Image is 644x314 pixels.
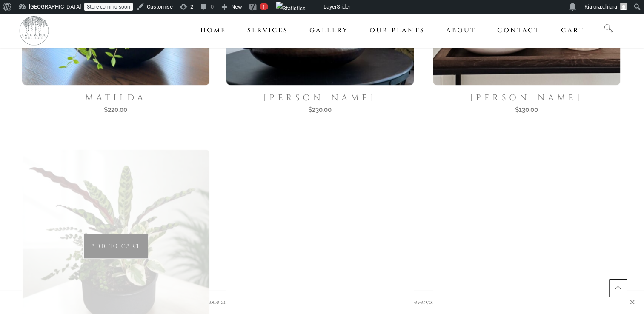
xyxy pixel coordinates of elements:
[308,106,312,114] span: $
[435,14,487,48] a: About
[200,26,226,35] span: Home
[262,3,265,10] span: 1
[515,106,519,114] span: $
[104,106,127,114] bdi: 220.00
[369,26,425,35] span: Our Plants
[237,14,299,48] a: Services
[84,3,133,11] a: Store coming soon
[190,14,237,48] a: Home
[309,26,348,35] span: Gallery
[602,3,617,10] span: chiara
[299,14,359,48] a: Gallery
[22,91,209,104] h6: MATILDA
[276,2,306,15] img: Views over 48 hours. Click for more Jetpack Stats.
[446,26,476,35] span: About
[247,26,288,35] span: Services
[83,234,148,259] a: Add to cart: “FEDERICA”
[104,106,108,114] span: $
[550,14,595,48] a: Cart
[359,14,435,48] a: Our Plants
[561,26,584,35] span: Cart
[487,14,550,48] a: Contact
[433,91,620,104] h6: [PERSON_NAME]
[515,106,538,114] bdi: 130.00
[497,26,540,35] span: Contact
[226,91,414,104] h6: [PERSON_NAME]
[308,106,332,114] bdi: 230.00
